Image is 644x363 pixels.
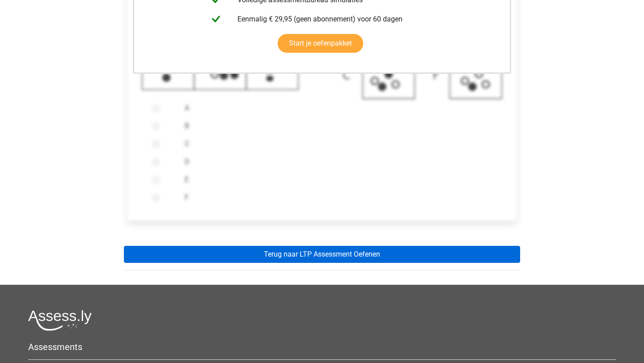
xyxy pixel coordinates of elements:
[124,246,520,263] a: Terug naar LTP Assessment Oefenen
[185,156,488,167] label: D
[185,121,488,131] label: B
[185,103,488,114] label: A
[185,192,488,203] label: F
[28,310,92,331] img: Assessly logo
[28,342,616,352] h5: Assessments
[278,34,363,53] a: Start je oefenpakket
[185,174,488,185] label: E
[185,139,488,149] label: C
